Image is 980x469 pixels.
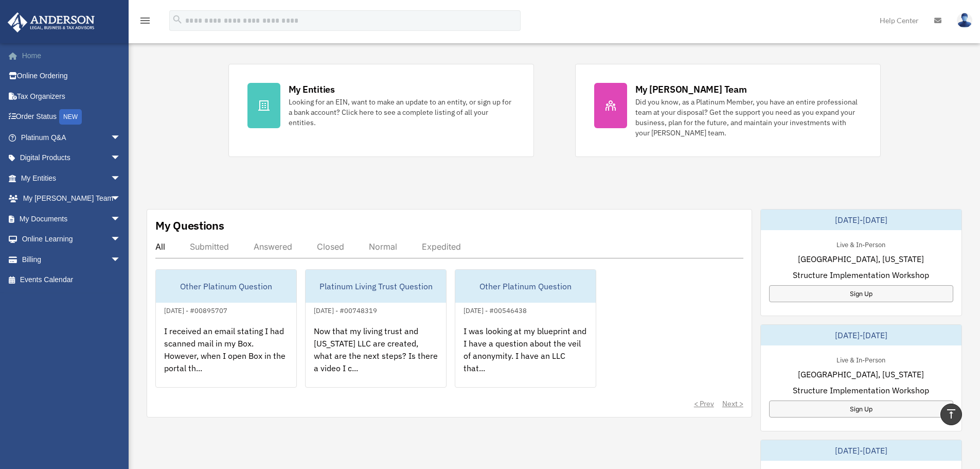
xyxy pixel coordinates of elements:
[828,354,894,364] div: Live & In-Person
[761,440,961,461] div: [DATE]-[DATE]
[575,64,881,157] a: My [PERSON_NAME] Team Did you know, as a Platinum Member, you have an entire professional team at...
[156,270,296,303] div: Other Platinum Question
[155,269,297,388] a: Other Platinum Question[DATE] - #00895707I received an email stating I had scanned mail in my Box...
[7,86,136,107] a: Tax Organizers
[111,127,131,148] span: arrow_drop_down
[306,270,446,303] div: Platinum Living Trust Question
[7,249,136,270] a: Billingarrow_drop_down
[769,401,953,418] a: Sign Up
[7,66,136,86] a: Online Ordering
[155,218,224,233] div: My Questions
[305,269,447,388] a: Platinum Living Trust Question[DATE] - #00748319Now that my living trust and [US_STATE] LLC are c...
[7,209,136,229] a: My Documentsarrow_drop_down
[111,249,131,270] span: arrow_drop_down
[945,408,957,420] i: vertical_align_top
[455,269,596,388] a: Other Platinum Question[DATE] - #00546438I was looking at my blueprint and I have a question abou...
[7,148,136,168] a: Digital Productsarrow_drop_down
[635,97,862,138] div: Did you know, as a Platinum Member, you have an entire professional team at your disposal? Get th...
[59,109,82,125] div: NEW
[156,304,236,315] div: [DATE] - #00895707
[306,304,385,315] div: [DATE] - #00748319
[7,188,136,209] a: My [PERSON_NAME] Teamarrow_drop_down
[111,229,131,250] span: arrow_drop_down
[139,14,151,27] i: menu
[7,229,136,250] a: Online Learningarrow_drop_down
[5,12,98,32] img: Anderson Advisors Platinum Portal
[7,127,136,148] a: Platinum Q&Aarrow_drop_down
[190,241,229,252] div: Submitted
[369,241,397,252] div: Normal
[7,270,136,290] a: Events Calendar
[422,241,461,252] div: Expedited
[7,45,136,66] a: Home
[156,317,296,397] div: I received an email stating I had scanned mail in my Box. However, when I open Box in the portal ...
[761,210,961,230] div: [DATE]-[DATE]
[7,107,136,128] a: Order StatusNEW
[957,13,972,28] img: User Pic
[289,83,335,96] div: My Entities
[761,325,961,345] div: [DATE]-[DATE]
[111,209,131,230] span: arrow_drop_down
[828,238,894,249] div: Live & In-Person
[635,83,747,96] div: My [PERSON_NAME] Team
[172,14,183,25] i: search
[155,241,165,252] div: All
[139,18,151,27] a: menu
[798,368,924,380] span: [GEOGRAPHIC_DATA], [US_STATE]
[455,304,535,315] div: [DATE] - #00546438
[228,64,534,157] a: My Entities Looking for an EIN, want to make an update to an entity, or sign up for a bank accoun...
[769,285,953,302] a: Sign Up
[111,188,131,210] span: arrow_drop_down
[111,168,131,189] span: arrow_drop_down
[793,269,929,281] span: Structure Implementation Workshop
[254,241,292,252] div: Answered
[798,253,924,265] span: [GEOGRAPHIC_DATA], [US_STATE]
[306,317,446,397] div: Now that my living trust and [US_STATE] LLC are created, what are the next steps? Is there a vide...
[289,97,515,128] div: Looking for an EIN, want to make an update to an entity, or sign up for a bank account? Click her...
[111,148,131,169] span: arrow_drop_down
[7,168,136,188] a: My Entitiesarrow_drop_down
[455,270,596,303] div: Other Platinum Question
[455,317,596,397] div: I was looking at my blueprint and I have a question about the veil of anonymity. I have an LLC th...
[793,384,929,396] span: Structure Implementation Workshop
[317,241,344,252] div: Closed
[940,404,962,425] a: vertical_align_top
